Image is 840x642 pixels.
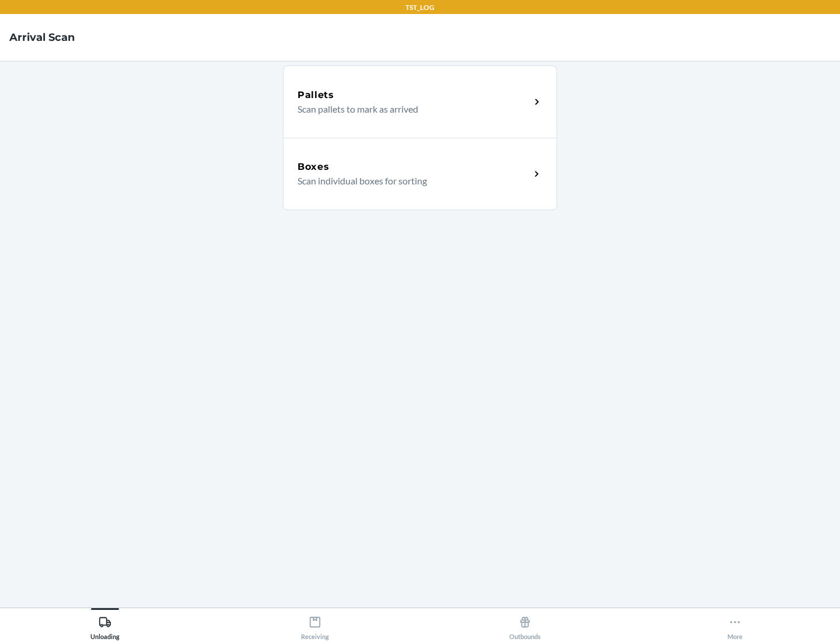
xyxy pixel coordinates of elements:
p: TST_LOG [405,2,435,13]
p: Scan individual boxes for sorting [297,174,521,188]
p: Scan pallets to mark as arrived [297,102,521,116]
a: PalletsScan pallets to mark as arrived [283,65,557,138]
div: Receiving [301,611,329,640]
button: Outbounds [420,608,630,640]
div: More [727,611,743,640]
h5: Pallets [297,88,334,102]
a: BoxesScan individual boxes for sorting [283,138,557,210]
div: Outbounds [509,611,541,640]
h5: Boxes [297,160,330,174]
button: Receiving [210,608,420,640]
div: Unloading [90,611,120,640]
button: More [630,608,840,640]
h4: Arrival Scan [9,30,75,45]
